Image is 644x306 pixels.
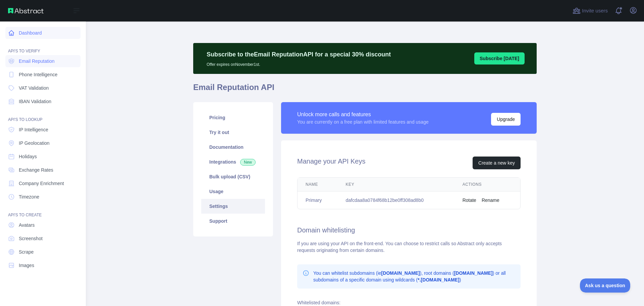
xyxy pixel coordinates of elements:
button: Create a new key [473,157,521,169]
p: Subscribe to the Email Reputation API for a special 30 % discount [207,50,391,59]
h2: Manage your API Keys [297,157,365,169]
a: Documentation [201,140,265,155]
td: dafcdaa8a0784f68b12be0ff308ad8b0 [337,191,454,209]
a: Try it out [201,125,265,140]
button: Subscribe [DATE] [474,52,525,64]
span: Company Enrichment [19,180,64,187]
a: Usage [201,184,265,199]
span: IBAN Validation [19,98,51,105]
a: Email Reputation [5,55,80,67]
iframe: Toggle Customer Support [580,278,631,293]
b: [DOMAIN_NAME] [381,270,420,276]
a: Exchange Rates [5,164,80,176]
div: API'S TO LOOKUP [5,109,80,122]
span: Email Reputation [19,58,55,64]
a: Company Enrichment [5,177,80,189]
div: If you are using your API on the front-end. You can choose to restrict calls so Abstract only acc... [297,240,521,254]
span: Phone Intelligence [19,71,57,78]
span: Holidays [19,153,37,160]
h2: Domain whitelisting [297,225,521,235]
span: Exchange Rates [19,167,53,173]
span: Timezone [19,193,39,200]
a: Scrape [5,246,80,258]
th: Key [337,178,454,191]
a: Avatars [5,219,80,231]
a: IBAN Validation [5,95,80,107]
a: Support [201,214,265,228]
span: Images [19,262,34,269]
a: Integrations New [201,155,265,169]
a: Settings [201,199,265,214]
span: Invite users [582,7,608,15]
button: Rename [482,197,499,204]
button: Rotate [463,197,476,204]
span: IP Geolocation [19,140,50,146]
a: Pricing [201,110,265,125]
label: Whitelisted domains: [297,300,340,305]
a: Timezone [5,191,80,203]
span: Avatars [19,222,35,228]
div: API'S TO VERIFY [5,40,80,54]
button: Invite users [571,5,609,16]
td: Primary [298,191,337,209]
a: IP Intelligence [5,124,80,136]
div: API'S TO CREATE [5,204,80,218]
a: Bulk upload (CSV) [201,169,265,184]
div: Unlock more calls and features [297,111,429,119]
th: Name [298,178,337,191]
p: Offer expires on November 1st. [207,59,391,67]
button: Upgrade [491,113,521,126]
span: New [240,159,256,166]
span: IP Intelligence [19,126,48,133]
a: VAT Validation [5,82,80,94]
b: *.[DOMAIN_NAME] [418,277,459,282]
a: Dashboard [5,27,80,39]
h1: Email Reputation API [193,82,537,98]
a: IP Geolocation [5,137,80,149]
a: Screenshot [5,232,80,245]
a: Images [5,259,80,271]
span: Scrape [19,249,34,255]
span: VAT Validation [19,85,49,91]
th: Actions [454,178,520,191]
b: [DOMAIN_NAME] [454,270,493,276]
div: You are currently on a free plan with limited features and usage [297,119,429,125]
a: Phone Intelligence [5,69,80,81]
p: You can whitelist subdomains (ie ), root domains ( ) or all subdomains of a specific domain using... [313,270,515,283]
img: Abstract API [8,8,44,13]
a: Holidays [5,150,80,163]
span: Screenshot [19,235,43,242]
